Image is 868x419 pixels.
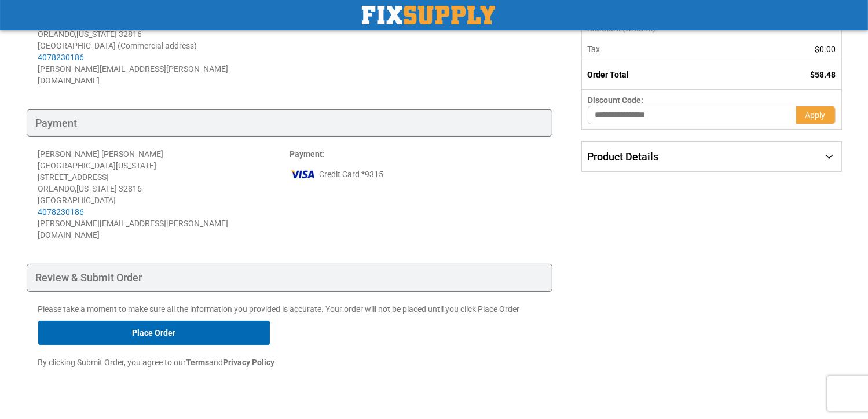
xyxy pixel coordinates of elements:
[38,207,85,216] a: 4078230186
[27,264,553,292] div: Review & Submit Order
[815,45,836,54] span: $0.00
[290,166,541,183] div: Credit Card *9315
[77,30,118,39] span: [US_STATE]
[38,64,229,85] span: [PERSON_NAME][EMAIL_ADDRESS][PERSON_NAME][DOMAIN_NAME]
[582,39,760,60] th: Tax
[588,95,643,105] span: Discount Code:
[186,358,210,367] strong: Terms
[290,166,316,183] img: vi.png
[38,148,290,218] div: [PERSON_NAME] [PERSON_NAME] [GEOGRAPHIC_DATA][US_STATE] [STREET_ADDRESS] ORLANDO , 32816 [GEOGRAP...
[38,219,229,240] span: [PERSON_NAME][EMAIL_ADDRESS][PERSON_NAME][DOMAIN_NAME]
[290,149,325,159] strong: :
[362,6,495,24] a: store logo
[77,184,118,193] span: [US_STATE]
[38,53,85,62] a: 4078230186
[811,70,836,79] span: $58.48
[38,321,270,345] button: Place Order
[587,70,629,79] strong: Order Total
[805,111,826,120] span: Apply
[38,303,541,315] p: Please take a moment to make sure all the information you provided is accurate. Your order will n...
[796,106,836,124] button: Apply
[38,356,541,368] p: By clicking Submit Order, you agree to our and
[27,109,553,137] div: Payment
[224,358,275,367] strong: Privacy Policy
[587,150,658,163] span: Product Details
[362,6,495,24] img: Fix Industrial Supply
[290,149,323,159] span: Payment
